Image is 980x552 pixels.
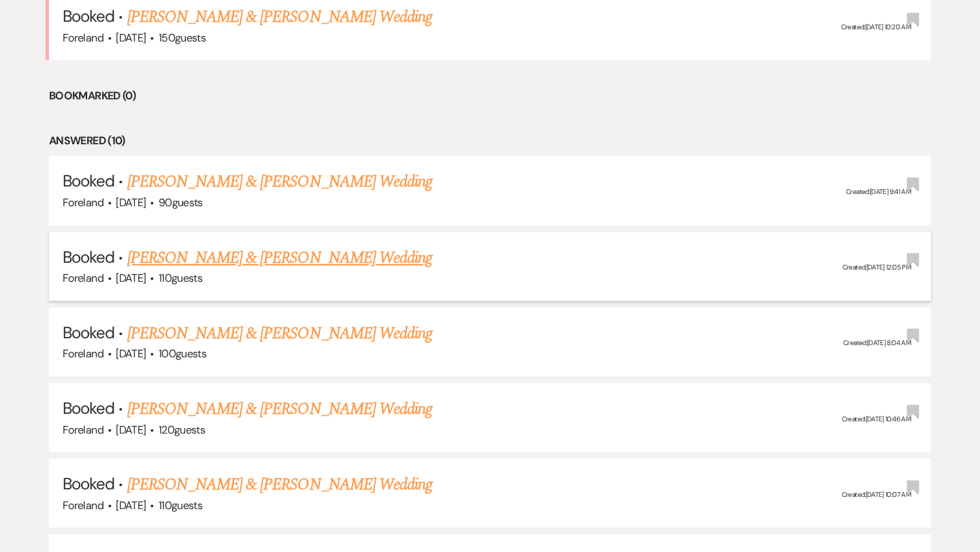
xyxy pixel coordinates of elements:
li: Answered (10) [49,132,931,150]
a: [PERSON_NAME] & [PERSON_NAME] Wedding [127,472,432,497]
span: Booked [63,322,114,343]
a: [PERSON_NAME] & [PERSON_NAME] Wedding [127,321,432,346]
span: Foreland [63,498,103,513]
span: Created: [DATE] 10:46 AM [842,415,911,423]
span: Created: [DATE] 10:20 AM [841,22,911,31]
a: [PERSON_NAME] & [PERSON_NAME] Wedding [127,5,432,29]
li: Bookmarked (0) [49,87,931,105]
span: Created: [DATE] 10:07 AM [842,490,911,499]
span: Created: [DATE] 8:04 AM [843,339,911,348]
span: Booked [63,397,114,419]
span: Booked [63,170,114,191]
span: Created: [DATE] 9:41 AM [846,187,911,196]
span: 110 guests [159,271,202,285]
a: [PERSON_NAME] & [PERSON_NAME] Wedding [127,169,432,194]
span: [DATE] [116,346,146,361]
span: Booked [63,473,114,494]
span: [DATE] [116,31,146,45]
span: [DATE] [116,195,146,210]
a: [PERSON_NAME] & [PERSON_NAME] Wedding [127,397,432,421]
span: 150 guests [159,31,206,45]
span: Created: [DATE] 12:05 PM [843,263,911,272]
span: [DATE] [116,423,146,437]
span: Foreland [63,423,103,437]
span: 90 guests [159,195,203,210]
span: Booked [63,246,114,267]
span: 120 guests [159,423,205,437]
span: [DATE] [116,498,146,513]
span: Booked [63,5,114,27]
span: Foreland [63,346,103,361]
span: Foreland [63,271,103,285]
span: Foreland [63,31,103,45]
span: Foreland [63,195,103,210]
span: 110 guests [159,498,202,513]
span: [DATE] [116,271,146,285]
a: [PERSON_NAME] & [PERSON_NAME] Wedding [127,246,432,270]
span: 100 guests [159,346,206,361]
